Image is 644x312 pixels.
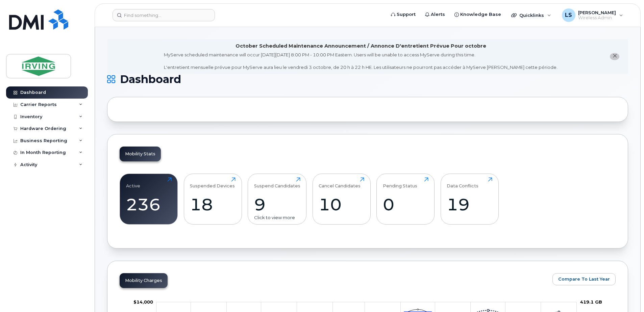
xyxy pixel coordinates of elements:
button: close notification [610,53,619,60]
div: Cancel Candidates [319,177,361,188]
div: 236 [126,194,172,214]
a: Data Conflicts19 [447,177,492,220]
div: Active [126,177,140,188]
span: Dashboard [120,74,181,84]
button: Compare To Last Year [552,273,616,285]
div: 19 [447,194,492,214]
div: Suspend Candidates [254,177,300,188]
div: 10 [319,194,364,214]
div: 18 [190,194,236,214]
div: October Scheduled Maintenance Announcement / Annonce D'entretient Prévue Pour octobre [236,43,486,50]
span: Compare To Last Year [558,276,610,282]
a: Active236 [126,177,172,220]
g: $0 [133,299,153,305]
div: 9 [254,194,300,214]
a: Pending Status0 [383,177,428,220]
div: Pending Status [383,177,417,188]
a: Suspended Devices18 [190,177,236,220]
tspan: 419.1 GB [580,299,602,305]
div: MyServe scheduled maintenance will occur [DATE][DATE] 8:00 PM - 10:00 PM Eastern. Users will be u... [164,52,558,71]
a: Suspend Candidates9Click to view more [254,177,300,220]
a: Cancel Candidates10 [319,177,364,220]
div: 0 [383,194,428,214]
div: Suspended Devices [190,177,235,188]
div: Data Conflicts [447,177,478,188]
div: Click to view more [254,214,300,221]
tspan: $14,000 [133,299,153,305]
